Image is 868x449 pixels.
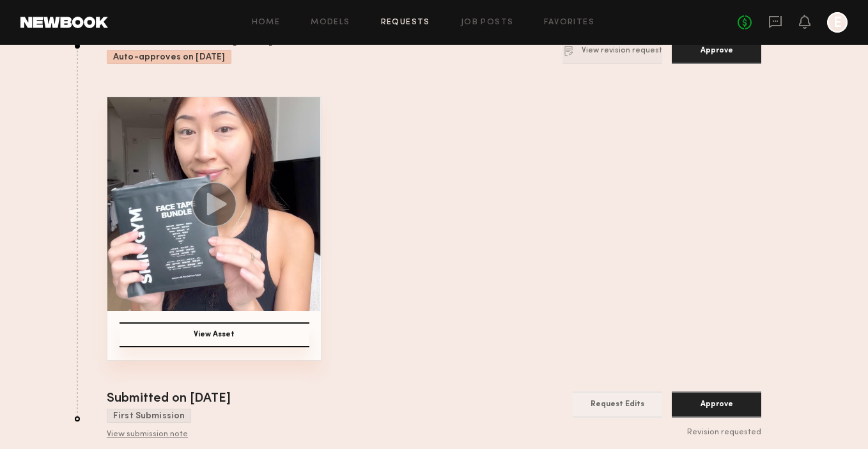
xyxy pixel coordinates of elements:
[573,428,761,438] div: Revision requested
[672,391,761,418] button: Approve
[252,19,281,27] a: Home
[107,409,191,423] div: First Submission
[107,390,231,409] div: Submitted on [DATE]
[107,97,321,311] img: Asset
[544,19,594,27] a: Favorites
[827,12,848,33] a: E
[672,38,761,64] button: Approve
[461,19,514,27] a: Job Posts
[107,50,231,64] div: Auto-approves on [DATE]
[107,430,231,440] div: View submission note
[562,38,662,64] button: View revision request
[381,19,430,27] a: Requests
[311,19,350,27] a: Models
[573,391,662,418] button: Request Edits
[120,322,309,347] button: View Asset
